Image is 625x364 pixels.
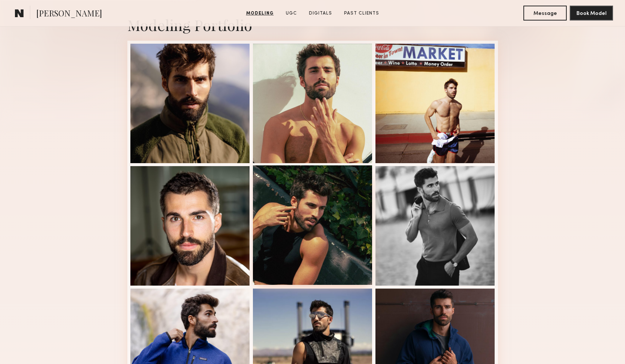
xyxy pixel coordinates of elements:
[570,6,613,21] button: Book Model
[36,7,102,21] span: [PERSON_NAME]
[243,10,277,17] a: Modeling
[570,10,613,16] a: Book Model
[523,6,567,21] button: Message
[283,10,300,17] a: UGC
[306,10,335,17] a: Digitals
[341,10,382,17] a: Past Clients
